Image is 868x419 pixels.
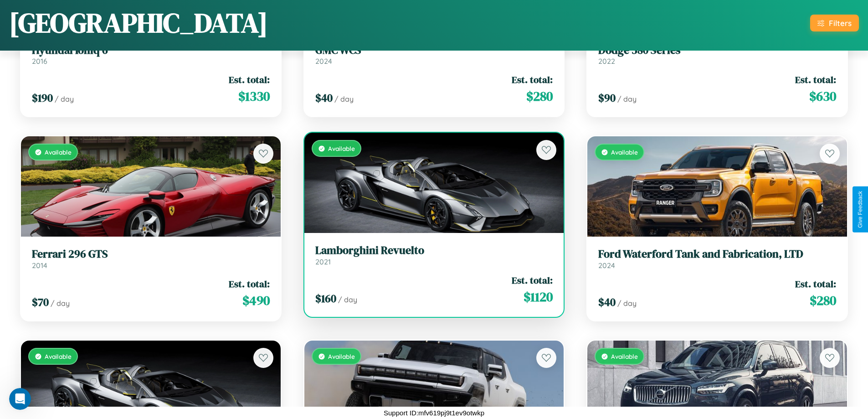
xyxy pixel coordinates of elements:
span: Est. total: [795,277,836,290]
span: $ 40 [315,90,333,105]
span: Est. total: [229,277,270,290]
a: Dodge 580 Series2022 [598,44,836,66]
div: Filters [829,18,852,28]
span: / day [617,94,637,103]
div: Give Feedback [857,191,863,228]
iframe: Intercom live chat [9,388,31,410]
a: GMC WCS2024 [315,44,553,66]
span: Available [611,352,638,360]
a: Ford Waterford Tank and Fabrication, LTD2024 [598,248,836,270]
span: Est. total: [512,274,553,287]
span: / day [51,299,70,308]
span: Available [45,148,72,156]
span: Est. total: [795,73,836,86]
h3: Ferrari 296 GTS [32,248,270,261]
span: / day [55,94,74,103]
span: $ 70 [32,295,49,310]
span: Available [611,148,638,156]
span: 2021 [315,257,331,266]
span: Available [328,352,355,360]
span: $ 280 [810,291,836,310]
span: $ 90 [598,90,616,105]
h3: Ford Waterford Tank and Fabrication, LTD [598,248,836,261]
span: Est. total: [229,73,270,86]
span: $ 630 [809,87,836,105]
span: $ 40 [598,295,616,310]
span: 2022 [598,57,615,66]
span: Est. total: [512,73,553,86]
button: Filters [810,15,859,31]
span: 2024 [315,57,332,66]
p: Support ID: mfv619pj9t1ev9otwkp [384,407,484,419]
a: Hyundai Ioniq 62016 [32,44,270,66]
span: $ 190 [32,90,53,105]
a: Lamborghini Revuelto2021 [315,244,553,266]
span: / day [334,94,354,103]
span: $ 490 [242,291,270,310]
span: 2016 [32,57,47,66]
a: Ferrari 296 GTS2014 [32,248,270,270]
span: 2014 [32,261,47,270]
span: $ 160 [315,291,336,306]
span: / day [617,299,637,308]
span: $ 1120 [524,288,553,306]
span: Available [45,352,72,360]
h1: [GEOGRAPHIC_DATA] [9,4,268,41]
span: Available [328,145,355,152]
span: $ 280 [526,87,553,105]
span: / day [338,295,357,304]
h3: Lamborghini Revuelto [315,244,553,257]
span: 2024 [598,261,615,270]
span: $ 1330 [238,87,270,105]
